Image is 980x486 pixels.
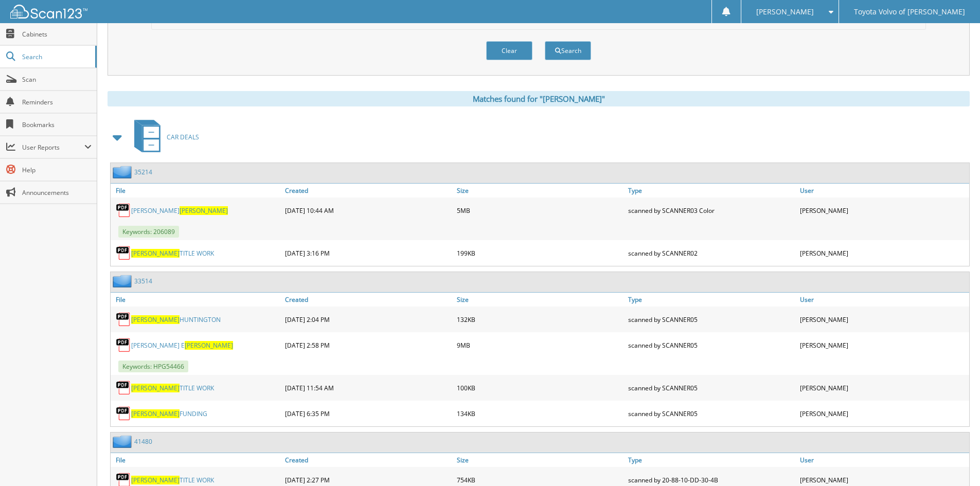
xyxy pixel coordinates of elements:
span: Toyota Volvo of [PERSON_NAME] [854,9,965,15]
div: [PERSON_NAME] [797,243,969,263]
a: 35214 [134,168,152,176]
button: Search [545,41,591,60]
a: User [797,184,969,197]
a: Type [626,453,797,467]
span: Cabinets [22,30,92,39]
a: Created [282,184,454,197]
span: [PERSON_NAME] [185,341,233,350]
div: [PERSON_NAME] [797,403,969,424]
a: File [111,184,282,197]
img: folder2.png [113,275,134,287]
span: [PERSON_NAME] [131,249,180,258]
a: [PERSON_NAME]TITLE WORK [131,249,214,258]
a: [PERSON_NAME]HUNTINGTON [131,315,221,324]
iframe: Chat Widget [929,437,980,486]
div: scanned by SCANNER05 [626,335,797,355]
span: Scan [22,75,92,84]
a: File [111,453,282,467]
img: folder2.png [113,435,134,448]
div: 134KB [454,403,626,424]
div: [PERSON_NAME] [797,335,969,355]
div: [PERSON_NAME] [797,200,969,221]
span: Keywords: HPG54466 [118,361,188,372]
span: Keywords: 206089 [118,226,179,238]
div: 9MB [454,335,626,355]
img: folder2.png [113,166,134,178]
a: User [797,453,969,467]
div: scanned by SCANNER05 [626,403,797,424]
div: 100KB [454,377,626,398]
a: Size [454,293,626,307]
a: Type [626,184,797,197]
span: [PERSON_NAME] [131,476,180,484]
div: scanned by SCANNER05 [626,309,797,330]
span: [PERSON_NAME] [756,9,814,15]
a: Type [626,293,797,307]
a: 33514 [134,277,152,285]
span: [PERSON_NAME] [131,315,180,324]
img: PDF.png [116,245,131,261]
span: [PERSON_NAME] [131,409,180,418]
div: [DATE] 2:58 PM [282,335,454,355]
img: PDF.png [116,337,131,353]
div: 199KB [454,243,626,263]
a: File [111,293,282,307]
a: [PERSON_NAME]TITLE WORK [131,384,214,392]
img: scan123-logo-white.svg [10,5,87,19]
span: [PERSON_NAME] [131,384,180,392]
button: Clear [486,41,532,60]
a: [PERSON_NAME]FUNDING [131,409,207,418]
a: [PERSON_NAME][PERSON_NAME] [131,206,228,215]
div: 132KB [454,309,626,330]
div: scanned by SCANNER03 Color [626,200,797,221]
div: [DATE] 3:16 PM [282,243,454,263]
span: [PERSON_NAME] [180,206,228,215]
div: [PERSON_NAME] [797,309,969,330]
span: Search [22,52,90,61]
img: PDF.png [116,406,131,421]
span: Announcements [22,188,92,197]
img: PDF.png [116,380,131,395]
div: 5MB [454,200,626,221]
div: scanned by SCANNER02 [626,243,797,263]
span: CAR DEALS [167,133,199,141]
div: [DATE] 2:04 PM [282,309,454,330]
div: [DATE] 11:54 AM [282,377,454,398]
a: CAR DEALS [128,117,199,157]
div: Matches found for "[PERSON_NAME]" [108,91,970,106]
span: User Reports [22,143,84,152]
div: [PERSON_NAME] [797,377,969,398]
span: Bookmarks [22,120,92,129]
img: PDF.png [116,203,131,218]
div: [DATE] 10:44 AM [282,200,454,221]
div: [DATE] 6:35 PM [282,403,454,424]
a: [PERSON_NAME] E[PERSON_NAME] [131,341,233,350]
a: 41480 [134,437,152,446]
a: Size [454,184,626,197]
div: scanned by SCANNER05 [626,377,797,398]
img: PDF.png [116,312,131,327]
a: Created [282,453,454,467]
a: [PERSON_NAME]TITLE WORK [131,476,214,484]
a: User [797,293,969,307]
a: Created [282,293,454,307]
span: Help [22,166,92,174]
a: Size [454,453,626,467]
span: Reminders [22,98,92,106]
